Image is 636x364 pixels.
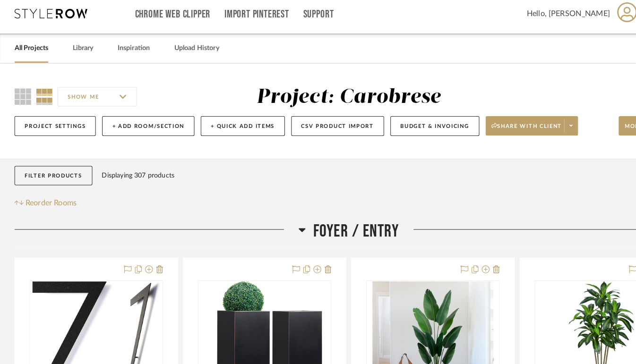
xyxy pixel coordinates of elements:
a: Chrome Web Clipper [132,16,206,24]
button: Share with client [474,119,565,138]
a: Inspiration [115,47,146,59]
a: All Projects [14,47,47,59]
a: Upload History [170,47,214,59]
button: Project Settings [14,119,94,139]
a: Support [296,16,326,24]
button: Budget & Invoicing [381,119,468,139]
button: CSV Product Import [284,119,375,139]
div: Displaying 307 products [100,168,171,187]
span: Reorder Rooms [25,199,75,210]
span: Share with client [480,126,549,140]
button: Reorder Rooms [14,199,75,210]
span: Hello, [PERSON_NAME] [515,14,596,25]
span: Foyer / Entry [306,222,390,242]
a: Library [71,47,91,59]
button: + Add Room/Section [100,119,190,139]
button: + Quick Add Items [196,119,278,139]
div: Project: Carobrese [251,91,431,111]
button: Filter Products [14,168,90,187]
a: Import Pinterest [219,16,283,24]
